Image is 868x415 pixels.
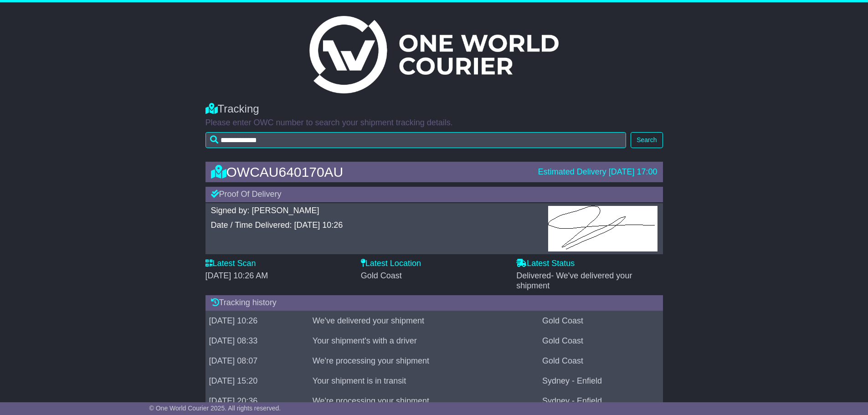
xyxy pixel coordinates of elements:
[149,405,281,412] span: © One World Courier 2025. All rights reserved.
[205,311,309,331] td: [DATE] 10:26
[361,259,421,269] label: Latest Location
[539,351,663,371] td: Gold Coast
[206,164,534,179] div: OWCAU640170AU
[211,206,539,216] div: Signed by: [PERSON_NAME]
[205,187,663,202] div: Proof Of Delivery
[205,391,309,411] td: [DATE] 20:36
[516,271,632,290] span: - We've delivered your shipment
[309,371,539,391] td: Your shipment is in transit
[539,391,663,411] td: Sydney - Enfield
[538,167,657,177] div: Estimated Delivery [DATE] 17:00
[516,271,632,290] span: Delivered
[539,311,663,331] td: Gold Coast
[631,132,663,148] button: Search
[361,271,402,280] span: Gold Coast
[309,311,539,331] td: We've delivered your shipment
[205,102,663,116] div: Tracking
[539,371,663,391] td: Sydney - Enfield
[205,351,309,371] td: [DATE] 08:07
[205,259,256,269] label: Latest Scan
[309,351,539,371] td: We're processing your shipment
[309,391,539,411] td: We're processing your shipment
[205,331,309,351] td: [DATE] 08:33
[205,295,663,311] div: Tracking history
[205,371,309,391] td: [DATE] 15:20
[548,206,657,251] img: GetPodImagePublic
[205,118,663,128] p: Please enter OWC number to search your shipment tracking details.
[211,220,539,231] div: Date / Time Delivered: [DATE] 10:26
[539,331,663,351] td: Gold Coast
[205,271,268,280] span: [DATE] 10:26 AM
[309,16,558,93] img: Light
[516,259,575,269] label: Latest Status
[309,331,539,351] td: Your shipment's with a driver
